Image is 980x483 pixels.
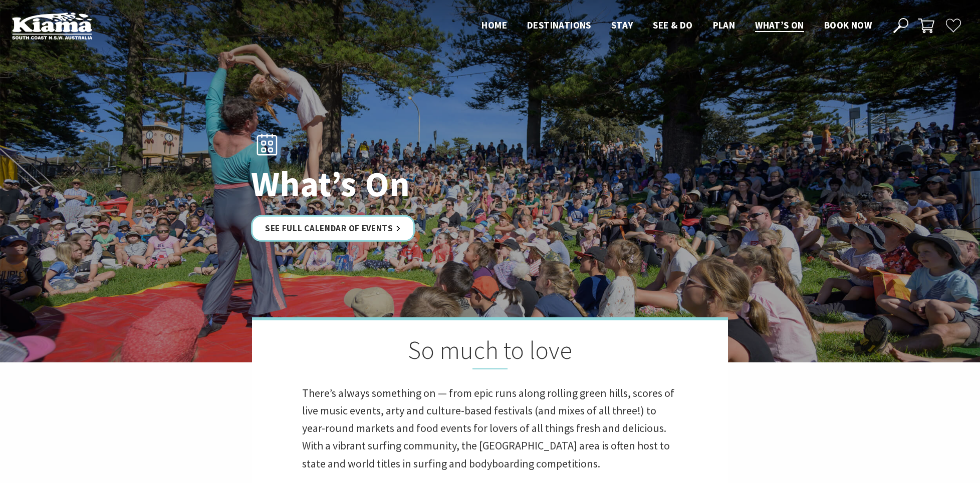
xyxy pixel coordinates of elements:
span: What’s On [755,19,804,31]
span: See & Do [653,19,692,31]
span: Plan [713,19,736,31]
h2: So much to love [302,335,678,369]
span: Home [481,19,507,31]
img: Kiama Logo [12,12,92,40]
h1: What’s On [251,165,534,203]
span: Book now [824,19,872,31]
span: Destinations [527,19,591,31]
a: See Full Calendar of Events [251,215,415,242]
p: There’s always something on — from epic runs along rolling green hills, scores of live music even... [302,384,678,472]
span: Stay [611,19,633,31]
nav: Main Menu [471,18,882,34]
